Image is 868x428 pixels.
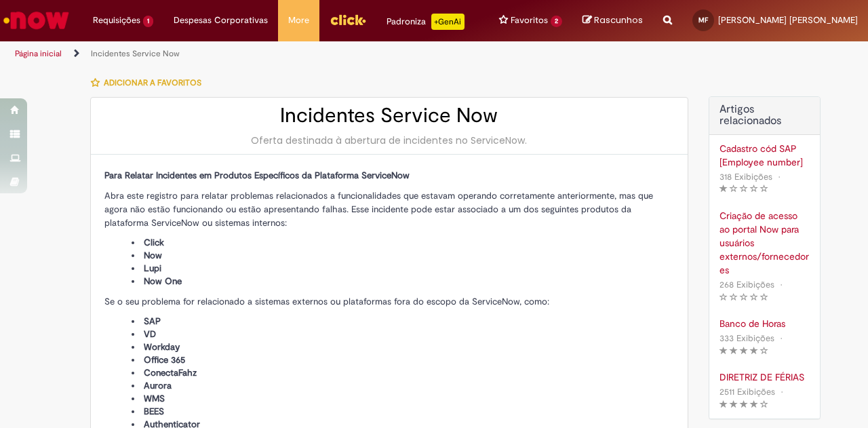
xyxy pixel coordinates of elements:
span: VD [144,328,156,340]
span: Office 365 [144,354,185,366]
span: SAP [144,315,161,327]
span: [PERSON_NAME] [PERSON_NAME] [718,14,858,26]
span: Now [144,250,162,261]
h2: Incidentes Service Now [104,104,674,127]
span: BEES [144,406,164,417]
span: 333 Exibições [719,332,774,344]
a: Criação de acesso ao portal Now para usuários externos/fornecedores [719,209,810,277]
span: Click [144,237,164,248]
span: Favoritos [511,14,548,27]
h3: Artigos relacionados [719,104,810,128]
span: 2 [551,16,562,27]
span: • [777,275,785,294]
span: 268 Exibições [719,279,774,290]
span: Abra este registro para relatar problemas relacionados a funcionalidades que estavam operando cor... [104,190,653,229]
span: Now One [144,275,182,287]
span: • [778,383,786,401]
p: +GenAi [431,14,465,30]
span: WMS [144,393,165,404]
a: Cadastro cód SAP [Employee number] [719,142,810,169]
a: DIRETRIZ DE FÉRIAS [719,370,810,384]
span: Lupi [144,262,161,274]
div: Padroniza [387,14,465,30]
span: • [777,329,785,347]
span: 1 [143,16,153,27]
a: Rascunhos [583,14,643,27]
span: Despesas Corporativas [174,14,268,27]
img: click_logo_yellow_360x200.png [330,9,366,30]
span: MF [698,16,708,24]
a: Banco de Horas [719,317,810,330]
div: Oferta destinada à abertura de incidentes no ServiceNow. [104,134,674,147]
span: Rascunhos [594,14,643,26]
span: ConectaFahz [144,367,197,378]
span: • [775,168,783,186]
a: Página inicial [15,48,62,59]
span: 2511 Exibições [719,386,775,397]
span: Se o seu problema for relacionado a sistemas externos ou plataformas fora do escopo da ServiceNow... [104,296,549,307]
button: Adicionar a Favoritos [90,69,209,97]
span: More [288,14,309,27]
ul: Trilhas de página [10,41,568,66]
img: ServiceNow [1,7,71,34]
a: Incidentes Service Now [91,48,180,59]
span: 318 Exibições [719,171,772,182]
span: Aurora [144,380,172,391]
span: Requisições [93,14,140,27]
span: Adicionar a Favoritos [104,77,201,88]
span: Para Relatar Incidentes em Produtos Específicos da Plataforma ServiceNow [104,170,410,181]
span: Workday [144,341,180,353]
